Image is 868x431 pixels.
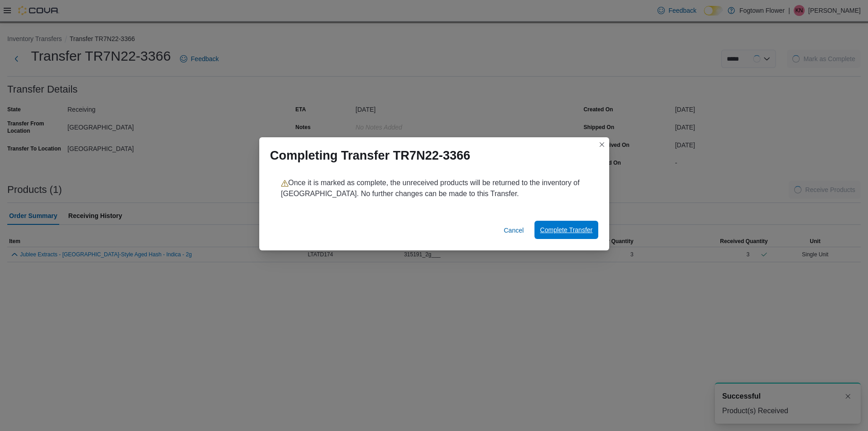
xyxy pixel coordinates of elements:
[596,139,607,150] button: Closes this modal window
[534,221,598,239] button: Complete Transfer
[500,221,528,239] button: Cancel
[540,225,592,234] span: Complete Transfer
[270,148,471,163] h1: Completing Transfer TR7N22-3366
[504,226,524,235] span: Cancel
[281,177,587,199] p: Once it is marked as complete, the unreceived products will be returned to the inventory of [GEOG...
